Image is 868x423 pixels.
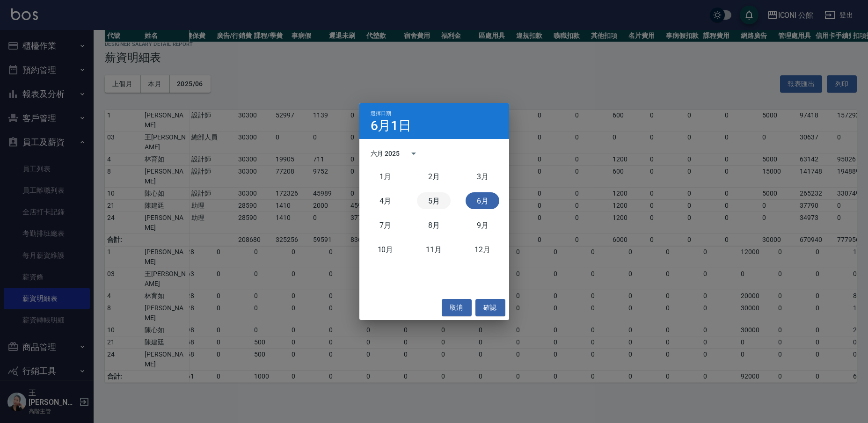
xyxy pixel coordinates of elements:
button: 四月 [368,192,402,209]
button: 十二月 [466,241,499,258]
button: 取消 [442,299,472,316]
button: 七月 [368,217,402,233]
button: 十月 [368,241,402,258]
button: 九月 [466,217,499,233]
button: calendar view is open, switch to year view [402,142,425,165]
div: 六月 2025 [371,149,400,159]
button: 八月 [417,217,451,233]
span: 選擇日期 [371,110,392,117]
button: 三月 [466,168,499,185]
button: 五月 [417,192,451,209]
button: 確認 [475,299,505,316]
button: 一月 [368,168,402,185]
button: 六月 [466,192,499,209]
button: 十一月 [417,241,451,258]
h4: 6月1日 [371,120,412,131]
button: 二月 [417,168,451,185]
